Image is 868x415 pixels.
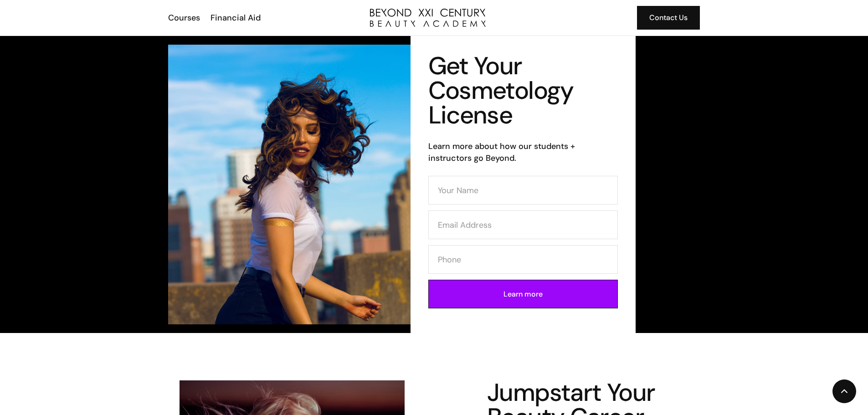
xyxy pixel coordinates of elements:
div: Courses [168,12,200,24]
input: Learn more [428,280,618,308]
a: home [370,9,486,27]
h1: Get Your Cosmetology License [428,54,618,128]
a: Contact Us [637,6,700,30]
form: Contact Form (Cosmo) [428,176,618,308]
a: Courses [162,12,205,24]
img: esthetician facial application [168,45,434,325]
div: Contact Us [649,12,688,24]
div: Financial Aid [211,12,261,24]
input: Phone [428,245,618,274]
a: Financial Aid [205,12,265,24]
h6: Learn more about how our students + instructors go Beyond. [428,140,618,164]
input: Email Address [428,210,618,239]
input: Your Name [428,176,618,205]
img: beyond logo [370,9,486,27]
